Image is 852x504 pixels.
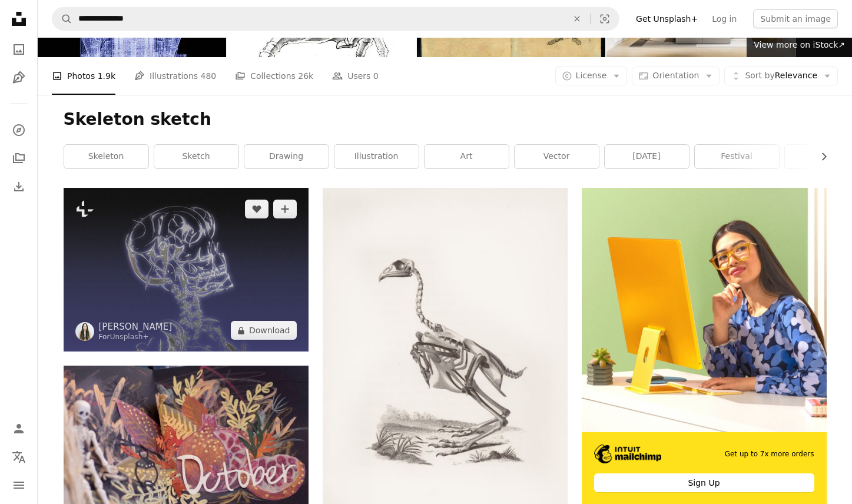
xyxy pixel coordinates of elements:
a: [DATE] [605,145,689,168]
span: Get up to 7x more orders [725,449,814,459]
a: Log in [705,9,744,28]
button: Sort byRelevance [724,67,838,85]
button: Download [231,321,297,340]
button: Orientation [632,67,720,85]
a: Get Unsplash+ [629,9,705,28]
button: Add to Collection [273,200,297,218]
div: For [99,333,173,342]
a: Download History [7,175,31,198]
a: A computer generated image of a human head [64,264,309,275]
a: skeleton [64,145,148,168]
div: Sign Up [594,473,814,492]
a: Collections 26k [235,57,313,95]
button: Like [245,200,268,218]
a: a red and gold sign [64,442,309,452]
button: scroll list to the right [813,145,827,168]
a: Photos [7,38,31,61]
a: illustration [334,145,419,168]
form: Find visuals sitewide [52,7,619,31]
a: Explore [7,118,31,142]
img: file-1722962862010-20b14c5a0a60image [582,188,827,432]
button: Language [7,445,31,469]
button: Search Unsplash [52,8,72,30]
span: License [576,71,607,80]
button: Visual search [591,8,619,30]
span: Relevance [745,70,817,82]
img: A computer generated image of a human head [64,188,309,352]
span: Orientation [652,71,699,80]
span: Sort by [745,71,774,80]
a: Log in / Sign up [7,417,31,440]
a: Users 0 [332,57,379,95]
a: sketch [154,145,238,168]
a: View the photo by The New York Public Library [323,366,568,377]
span: View more on iStock ↗ [754,40,845,49]
h1: Skeleton sketch [64,109,827,130]
a: Unsplash+ [110,333,149,341]
a: Illustrations 480 [134,57,216,95]
span: 480 [201,69,217,82]
button: Clear [564,8,590,30]
span: 26k [298,69,313,82]
a: vector [515,145,599,168]
button: License [555,67,628,85]
a: [PERSON_NAME] [99,321,173,333]
button: Submit an image [753,9,838,28]
a: Collections [7,147,31,170]
span: 0 [373,69,379,82]
a: Home — Unsplash [7,7,31,33]
button: Menu [7,473,31,497]
a: drawing [244,145,329,168]
img: file-1690386555781-336d1949dad1image [594,445,662,463]
a: art [425,145,509,168]
img: Go to Zyanya Citlalli's profile [75,322,94,341]
a: View more on iStock↗ [747,34,852,57]
a: festival [695,145,779,168]
a: Illustrations [7,66,31,89]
